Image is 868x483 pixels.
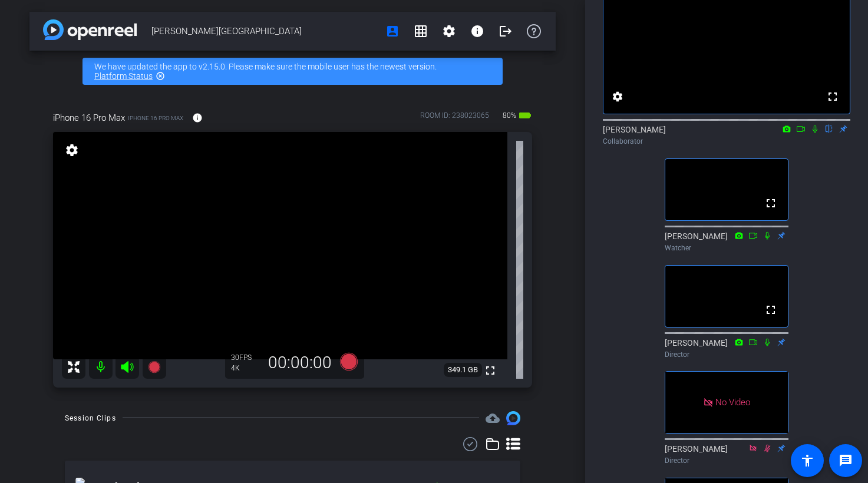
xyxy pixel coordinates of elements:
span: [PERSON_NAME][GEOGRAPHIC_DATA] [151,19,378,43]
mat-icon: info [470,24,484,38]
div: Watcher [665,243,788,253]
mat-icon: grid_on [414,24,428,38]
mat-icon: settings [442,24,456,38]
mat-icon: logout [499,24,513,38]
mat-icon: cloud_upload [486,411,500,425]
span: iPhone 16 Pro Max [53,111,125,124]
div: 00:00:00 [260,353,339,373]
div: Session Clips [65,412,116,424]
div: [PERSON_NAME] [665,230,788,253]
img: app-logo [43,19,137,40]
div: [PERSON_NAME] [665,443,788,466]
mat-icon: fullscreen [764,196,778,210]
span: 349.1 GB [444,363,482,377]
div: Director [665,455,788,466]
mat-icon: message [839,454,853,468]
mat-icon: fullscreen [764,303,778,317]
img: Session clips [506,411,520,425]
span: Destinations for your clips [486,411,500,425]
mat-icon: fullscreen [483,363,497,378]
div: [PERSON_NAME] [665,337,788,360]
a: Platform Status [94,71,153,81]
div: Collaborator [603,136,850,147]
span: FPS [239,353,252,362]
span: iPhone 16 Pro Max [128,114,183,123]
div: We have updated the app to v2.15.0. Please make sure the mobile user has the newest version. [82,58,503,85]
div: 4K [231,363,260,373]
span: No Video [715,397,750,408]
mat-icon: settings [64,143,80,157]
div: ROOM ID: 238023065 [420,110,489,127]
mat-icon: flip [822,123,836,134]
mat-icon: account_box [385,24,400,38]
mat-icon: fullscreen [826,90,840,104]
span: 80% [501,106,518,125]
mat-icon: settings [610,90,625,104]
div: Director [665,349,788,360]
div: [PERSON_NAME] [603,124,850,147]
mat-icon: info [192,113,203,123]
mat-icon: battery_std [518,108,532,123]
mat-icon: highlight_off [156,71,165,81]
div: 30 [231,353,260,362]
mat-icon: accessibility [800,454,814,468]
